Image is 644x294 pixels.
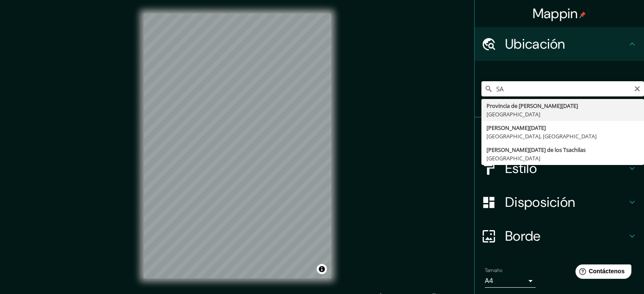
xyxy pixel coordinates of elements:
div: Disposición [475,185,644,219]
font: Tamaño [485,267,502,274]
button: Claro [634,84,641,92]
font: Disposición [505,193,575,211]
font: A4 [485,276,493,285]
canvas: Mapa [144,14,331,278]
font: Mappin [533,5,578,22]
font: Estilo [505,159,537,177]
iframe: Lanzador de widgets de ayuda [569,261,635,285]
div: Patas [475,118,644,151]
div: Borde [475,219,644,253]
div: Estilo [475,151,644,185]
button: Activar o desactivar atribución [317,264,327,274]
img: pin-icon.png [579,11,586,18]
div: A4 [485,274,536,288]
font: Provincia de [PERSON_NAME][DATE] [486,102,578,110]
font: [GEOGRAPHIC_DATA] [486,154,540,162]
font: [GEOGRAPHIC_DATA], [GEOGRAPHIC_DATA] [486,132,597,140]
font: Borde [505,227,541,245]
font: [PERSON_NAME][DATE] de los Tsachilas [486,146,586,154]
font: [PERSON_NAME][DATE] [486,124,546,132]
font: [GEOGRAPHIC_DATA] [486,110,540,118]
div: Ubicación [475,27,644,61]
input: Elige tu ciudad o zona [481,81,644,96]
font: Ubicación [505,35,565,53]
